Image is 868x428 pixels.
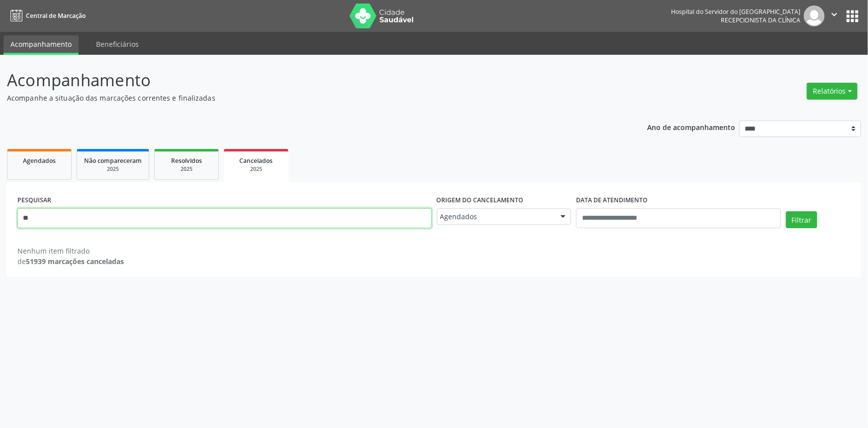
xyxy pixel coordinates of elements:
button: apps [844,7,861,25]
span: Não compareceram [84,156,142,165]
p: Acompanhamento [7,68,605,93]
strong: 51939 marcações canceladas [26,257,124,266]
div: 2025 [84,165,142,173]
a: Acompanhamento [3,35,79,55]
a: Central de Marcação [7,7,86,24]
span: Recepcionista da clínica [721,16,800,24]
label: Origem do cancelamento [437,193,524,208]
span: Agendados [440,212,551,222]
span: Central de Marcação [26,11,86,20]
div: de [17,256,124,267]
label: DATA DE ATENDIMENTO [576,193,648,208]
p: Ano de acompanhamento [648,121,736,133]
p: Acompanhe a situação das marcações correntes e finalizadas [7,93,605,103]
div: 2025 [162,165,211,173]
div: 2025 [231,165,282,173]
span: Resolvidos [171,156,202,165]
label: PESQUISAR [17,193,51,208]
img: img [804,5,825,26]
span: Cancelados [240,156,273,165]
div: Hospital do Servidor do [GEOGRAPHIC_DATA] [671,7,800,16]
i:  [829,9,840,20]
button: Relatórios [807,83,858,100]
button: Filtrar [786,211,817,228]
span: Agendados [23,156,56,165]
div: Nenhum item filtrado [17,246,124,256]
button:  [825,5,844,26]
a: Beneficiários [89,35,146,53]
